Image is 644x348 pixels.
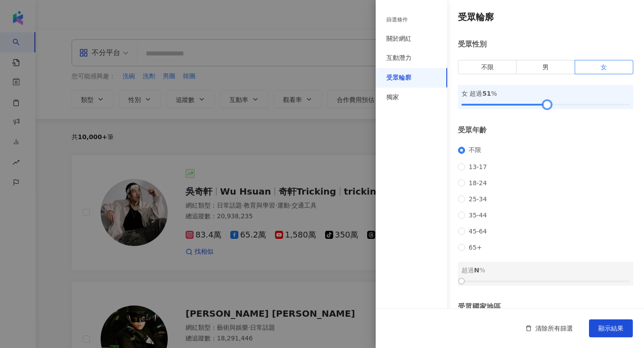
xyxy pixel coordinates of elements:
[589,319,633,337] button: 顯示結果
[458,39,633,49] div: 受眾性別
[481,64,494,71] span: 不限
[458,125,633,135] div: 受眾年齡
[462,89,630,98] div: 女 超過 %
[465,228,491,235] span: 45-64
[465,244,486,251] span: 65+
[525,325,532,331] span: delete
[386,93,399,102] div: 獨家
[386,54,411,63] div: 互動潛力
[465,179,491,187] span: 18-24
[482,90,491,97] span: 51
[542,64,549,71] span: 男
[458,11,633,23] h4: 受眾輪廓
[386,16,408,24] div: 篩選條件
[598,325,623,332] span: 顯示結果
[517,319,582,337] button: 清除所有篩選
[386,73,411,82] div: 受眾輪廓
[465,146,485,154] span: 不限
[386,34,411,43] div: 關於網紅
[465,195,491,203] span: 25-34
[465,163,491,170] span: 13-17
[474,267,479,274] span: N
[465,212,491,219] span: 35-44
[601,64,607,71] span: 女
[462,265,630,275] div: 超過 %
[458,302,633,312] div: 受眾國家地區
[535,325,573,332] span: 清除所有篩選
